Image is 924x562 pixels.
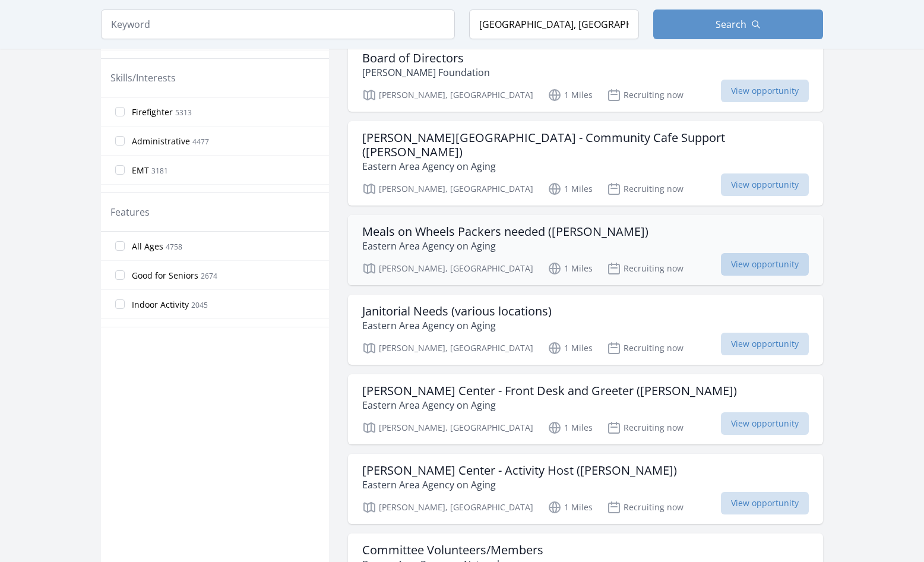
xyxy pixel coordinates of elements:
[201,271,217,281] span: 2674
[151,166,168,176] span: 3181
[653,10,823,39] button: Search
[192,137,209,147] span: 4477
[607,421,683,435] p: Recruiting now
[110,205,150,219] legend: Features
[362,261,533,276] p: [PERSON_NAME], [GEOGRAPHIC_DATA]
[115,165,125,175] input: EMT 3181
[362,384,737,398] h3: [PERSON_NAME] Center - Front Desk and Greeter ([PERSON_NAME])
[607,500,683,514] p: Recruiting now
[132,270,198,282] span: Good for Seniors
[362,159,809,173] p: Eastern Area Agency on Aging
[132,106,173,118] span: Firefighter
[348,295,823,365] a: Janitorial Needs (various locations) Eastern Area Agency on Aging [PERSON_NAME], [GEOGRAPHIC_DATA...
[548,421,593,435] p: 1 Miles
[115,107,125,116] input: Firefighter 5313
[362,543,543,557] h3: Committee Volunteers/Members
[362,421,533,435] p: [PERSON_NAME], [GEOGRAPHIC_DATA]
[607,341,683,355] p: Recruiting now
[721,333,809,355] span: View opportunity
[362,318,552,333] p: Eastern Area Agency on Aging
[362,88,533,102] p: [PERSON_NAME], [GEOGRAPHIC_DATA]
[362,65,490,80] p: [PERSON_NAME] Foundation
[607,261,683,276] p: Recruiting now
[362,225,648,239] h3: Meals on Wheels Packers needed ([PERSON_NAME])
[721,173,809,196] span: View opportunity
[362,341,533,355] p: [PERSON_NAME], [GEOGRAPHIC_DATA]
[115,299,125,309] input: Indoor Activity 2045
[548,182,593,196] p: 1 Miles
[548,88,593,102] p: 1 Miles
[115,270,125,280] input: Good for Seniors 2674
[348,121,823,206] a: [PERSON_NAME][GEOGRAPHIC_DATA] - Community Cafe Support ([PERSON_NAME]) Eastern Area Agency on Ag...
[716,17,746,31] span: Search
[362,500,533,514] p: [PERSON_NAME], [GEOGRAPHIC_DATA]
[115,241,125,251] input: All Ages 4758
[721,412,809,435] span: View opportunity
[132,135,190,147] span: Administrative
[175,108,192,118] span: 5313
[362,463,677,478] h3: [PERSON_NAME] Center - Activity Host ([PERSON_NAME])
[110,71,176,85] legend: Skills/Interests
[166,242,182,252] span: 4758
[362,304,552,318] h3: Janitorial Needs (various locations)
[548,341,593,355] p: 1 Miles
[132,165,149,176] span: EMT
[721,253,809,276] span: View opportunity
[115,136,125,146] input: Administrative 4477
[607,182,683,196] p: Recruiting now
[548,261,593,276] p: 1 Miles
[362,239,648,253] p: Eastern Area Agency on Aging
[132,241,163,252] span: All Ages
[362,398,737,412] p: Eastern Area Agency on Aging
[469,10,639,39] input: Location
[362,478,677,492] p: Eastern Area Agency on Aging
[548,500,593,514] p: 1 Miles
[101,10,455,39] input: Keyword
[348,42,823,112] a: Board of Directors [PERSON_NAME] Foundation [PERSON_NAME], [GEOGRAPHIC_DATA] 1 Miles Recruiting n...
[721,492,809,514] span: View opportunity
[721,80,809,102] span: View opportunity
[362,182,533,196] p: [PERSON_NAME], [GEOGRAPHIC_DATA]
[348,374,823,444] a: [PERSON_NAME] Center - Front Desk and Greeter ([PERSON_NAME]) Eastern Area Agency on Aging [PERSO...
[132,299,189,311] span: Indoor Activity
[362,51,490,65] h3: Board of Directors
[348,454,823,524] a: [PERSON_NAME] Center - Activity Host ([PERSON_NAME]) Eastern Area Agency on Aging [PERSON_NAME], ...
[348,215,823,285] a: Meals on Wheels Packers needed ([PERSON_NAME]) Eastern Area Agency on Aging [PERSON_NAME], [GEOGR...
[191,300,208,310] span: 2045
[607,88,683,102] p: Recruiting now
[362,131,809,159] h3: [PERSON_NAME][GEOGRAPHIC_DATA] - Community Cafe Support ([PERSON_NAME])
